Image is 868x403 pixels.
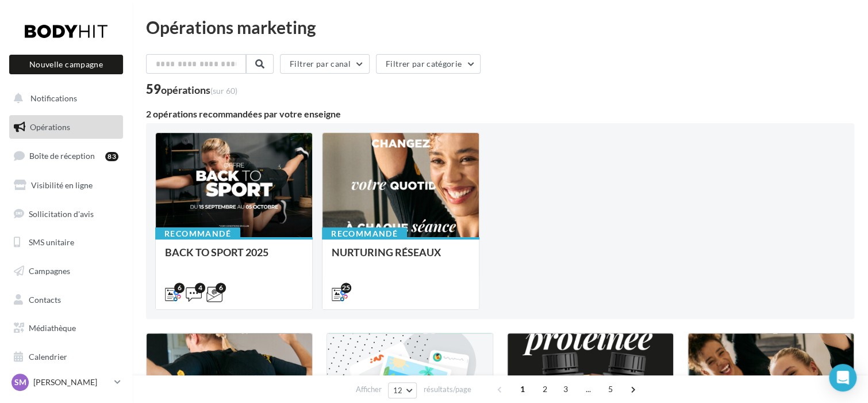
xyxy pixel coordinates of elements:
[31,180,93,190] span: Visibilité en ligne
[7,173,125,197] a: Visibilité en ligne
[829,364,857,391] div: Open Intercom Messenger
[155,227,240,240] div: Recommandé
[7,86,121,111] button: Notifications
[393,386,403,395] span: 12
[146,83,237,96] div: 59
[210,86,237,96] span: (sur 60)
[30,122,70,132] span: Opérations
[579,380,597,398] span: ...
[356,384,382,395] span: Afficher
[146,18,854,36] div: Opérations marketing
[332,246,470,269] div: NURTURING RÉSEAUX
[7,288,125,312] a: Contacts
[536,380,554,398] span: 2
[9,55,123,74] button: Nouvelle campagne
[9,371,123,393] a: SM [PERSON_NAME]
[216,283,226,293] div: 6
[341,283,351,293] div: 25
[165,246,303,269] div: BACK TO SPORT 2025
[7,259,125,283] a: Campagnes
[322,227,407,240] div: Recommandé
[7,345,125,369] a: Calendrier
[146,109,854,119] div: 2 opérations recommandées par votre enseigne
[7,316,125,340] a: Médiathèque
[14,377,26,388] span: SM
[29,352,67,362] span: Calendrier
[388,382,417,398] button: 12
[174,283,185,293] div: 6
[161,85,237,95] div: opérations
[29,237,74,247] span: SMS unitaire
[7,202,125,226] a: Sollicitation d'avis
[513,380,532,398] span: 1
[7,143,125,168] a: Boîte de réception83
[29,266,70,276] span: Campagnes
[33,377,110,388] p: [PERSON_NAME]
[29,323,76,333] span: Médiathèque
[30,93,77,103] span: Notifications
[7,230,125,254] a: SMS unitaire
[280,54,370,74] button: Filtrer par canal
[556,380,575,398] span: 3
[423,384,471,395] span: résultats/page
[105,152,118,161] div: 83
[29,208,94,218] span: Sollicitation d'avis
[29,151,95,161] span: Boîte de réception
[7,115,125,139] a: Opérations
[195,283,205,293] div: 4
[601,380,620,398] span: 5
[29,295,61,305] span: Contacts
[376,54,481,74] button: Filtrer par catégorie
